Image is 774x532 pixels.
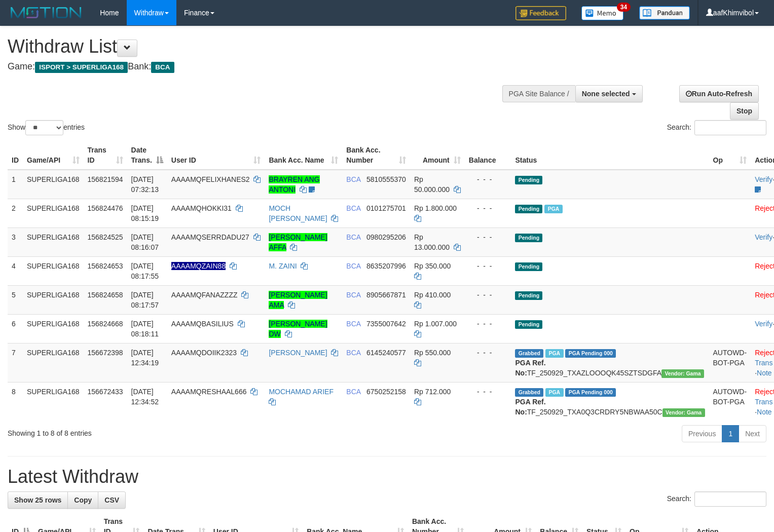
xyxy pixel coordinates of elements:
[346,204,360,212] span: BCA
[269,388,334,396] a: MOCHAMAD ARIEF
[582,90,630,98] span: None selected
[25,120,63,135] select: Showentries
[84,141,127,170] th: Trans ID: activate to sort column ascending
[565,388,616,397] span: PGA Pending
[515,388,543,397] span: Grabbed
[410,141,465,170] th: Amount: activate to sort column ascending
[366,349,406,357] span: Copy 6145240577 to clipboard
[366,320,406,328] span: Copy 7355007642 to clipboard
[694,120,766,135] input: Search:
[8,314,23,343] td: 6
[8,467,766,487] h1: Latest Withdraw
[127,141,167,170] th: Date Trans.: activate to sort column descending
[171,291,238,299] span: AAAAMQFANAZZZZ
[366,204,406,212] span: Copy 0101275701 to clipboard
[23,141,84,170] th: Game/API: activate to sort column ascending
[617,3,631,12] span: 34
[74,496,92,504] span: Copy
[346,175,360,183] span: BCA
[8,227,23,256] td: 3
[171,349,237,357] span: AAAAMQDOIIK2323
[667,120,766,135] label: Search:
[88,349,123,357] span: 156672398
[346,291,360,299] span: BCA
[8,382,23,421] td: 8
[545,349,563,358] span: Marked by aafsoycanthlai
[694,491,766,507] input: Search:
[346,262,360,270] span: BCA
[414,388,451,396] span: Rp 712.000
[171,175,250,183] span: AAAAMQFELIXHANES2
[269,233,327,251] a: [PERSON_NAME] AFFA
[515,320,542,329] span: Pending
[8,424,315,438] div: Showing 1 to 8 of 8 entries
[14,496,61,504] span: Show 25 rows
[709,141,751,170] th: Op: activate to sort column ascending
[730,102,759,120] a: Stop
[469,319,507,329] div: - - -
[131,233,159,251] span: [DATE] 08:16:07
[269,349,327,357] a: [PERSON_NAME]
[414,262,451,270] span: Rp 350.000
[515,291,542,300] span: Pending
[639,6,690,20] img: panduan.png
[346,320,360,328] span: BCA
[544,205,562,213] span: Marked by aafnonsreyleab
[88,204,123,212] span: 156824476
[662,408,705,417] span: Vendor URL: https://trx31.1velocity.biz
[465,141,511,170] th: Balance
[131,262,159,280] span: [DATE] 08:17:55
[515,398,545,416] b: PGA Ref. No:
[469,232,507,242] div: - - -
[171,204,232,212] span: AAAAMQHOKKI31
[269,320,327,338] a: [PERSON_NAME] DW
[511,141,709,170] th: Status
[679,85,759,102] a: Run Auto-Refresh
[469,203,507,213] div: - - -
[23,343,84,382] td: SUPERLIGA168
[755,320,772,328] a: Verify
[88,291,123,299] span: 156824658
[515,6,566,20] img: Feedback.jpg
[682,425,722,442] a: Previous
[346,388,360,396] span: BCA
[8,199,23,227] td: 2
[565,349,616,358] span: PGA Pending
[23,382,84,421] td: SUPERLIGA168
[502,85,575,102] div: PGA Site Balance /
[8,170,23,199] td: 1
[469,290,507,300] div: - - -
[8,256,23,285] td: 4
[414,175,450,194] span: Rp 50.000.000
[98,491,126,509] a: CSV
[511,343,709,382] td: TF_250929_TXAZLOOOQK45SZTSDGFA
[67,491,98,509] a: Copy
[545,388,563,397] span: Marked by aafsoycanthlai
[88,262,123,270] span: 156824653
[755,233,772,241] a: Verify
[88,175,123,183] span: 156821594
[131,175,159,194] span: [DATE] 07:32:13
[8,343,23,382] td: 7
[414,291,451,299] span: Rp 410.000
[515,359,545,377] b: PGA Ref. No:
[755,175,772,183] a: Verify
[739,425,766,442] a: Next
[8,36,506,57] h1: Withdraw List
[469,261,507,271] div: - - -
[88,320,123,328] span: 156824668
[515,176,542,184] span: Pending
[171,320,234,328] span: AAAAMQBASILIUS
[366,175,406,183] span: Copy 5810555370 to clipboard
[414,204,457,212] span: Rp 1.800.000
[131,320,159,338] span: [DATE] 08:18:11
[709,343,751,382] td: AUTOWD-BOT-PGA
[575,85,643,102] button: None selected
[469,174,507,184] div: - - -
[88,233,123,241] span: 156824525
[269,291,327,309] a: [PERSON_NAME] AMA
[131,388,159,406] span: [DATE] 12:34:52
[171,388,247,396] span: AAAAMQRESHAAL666
[23,285,84,314] td: SUPERLIGA168
[581,6,624,20] img: Button%20Memo.svg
